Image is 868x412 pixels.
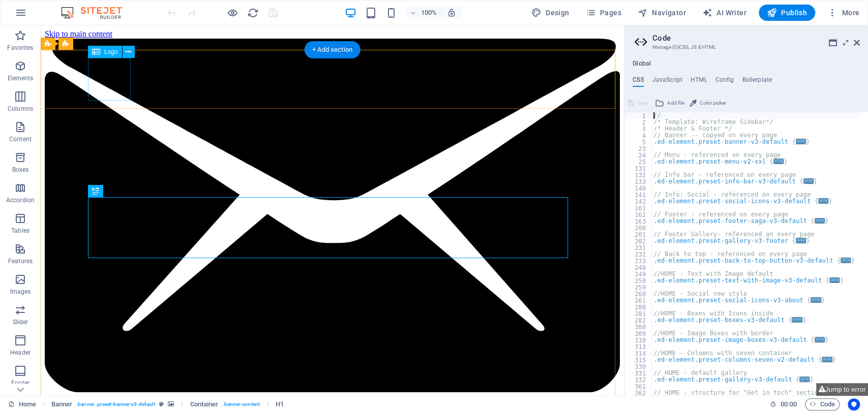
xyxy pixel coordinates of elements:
i: On resize automatically adjust zoom level to fit chosen device. [447,8,456,17]
div: 133 [625,178,652,185]
div: 362 [625,390,652,396]
div: 309 [625,330,652,337]
div: Design (Ctrl+Alt+Y) [527,5,574,21]
span: More [827,8,859,18]
div: 261 [625,297,652,304]
p: Tables [11,227,29,235]
p: Slider [13,318,28,326]
span: Publish [767,8,807,18]
div: 163 [625,218,652,225]
p: Images [10,288,31,296]
p: Boxes [12,166,29,174]
div: 231 [625,244,652,251]
span: Logo [104,49,118,55]
button: AI Writer [698,5,751,21]
div: 282 [625,317,652,324]
div: 5 [625,139,652,145]
span: ... [792,317,802,323]
h3: Manage (S)CSS, JS & HTML [652,43,840,52]
span: ... [811,297,821,303]
span: ... [818,198,828,204]
p: Favorites [7,44,33,52]
span: ... [841,258,851,263]
span: AI Writer [702,8,746,18]
div: 202 [625,238,652,244]
span: ... [815,337,825,342]
div: 308 [625,324,652,330]
button: Design [527,5,574,21]
div: 331 [625,370,652,376]
button: reload [247,7,259,19]
div: 2 [625,119,652,125]
div: 315 [625,357,652,363]
span: ... [799,376,810,382]
button: Pages [581,5,625,21]
div: 162 [625,211,652,218]
button: Publish [759,5,815,21]
i: This element is a customizable preset [159,401,164,407]
div: 233 [625,258,652,264]
h6: Session time [770,398,797,410]
span: Click to select. Double-click to edit [51,398,73,410]
img: Editor Logo [58,7,135,19]
div: 280 [625,304,652,310]
h4: CSS [633,76,644,87]
span: ... [796,139,806,144]
span: : [788,400,789,408]
button: Click here to leave preview mode and continue editing [226,7,238,19]
p: Elements [8,74,34,82]
p: Features [8,257,33,265]
span: Code [810,398,835,410]
p: Accordion [6,196,35,204]
span: ... [822,357,832,362]
div: 201 [625,231,652,238]
div: 310 [625,337,652,343]
div: + Add section [304,41,361,58]
div: 260 [625,291,652,297]
div: 313 [625,343,652,350]
div: 1 [625,112,652,119]
span: Click to select. Double-click to edit [276,398,284,410]
span: Design [531,8,570,18]
span: Click to select. Double-click to edit [190,398,219,410]
div: 232 [625,251,652,258]
h4: Global [633,60,651,68]
p: Columns [8,105,33,113]
h4: Config [715,76,734,87]
span: . banner-content [222,398,259,410]
div: 332 [625,376,652,383]
div: 249 [625,271,652,277]
h4: HTML [691,76,707,87]
a: Skip to main content [4,4,72,13]
div: 23 [625,145,652,152]
span: . banner .preset-banner-v3-default [76,398,155,410]
div: 248 [625,264,652,271]
div: 141 [625,192,652,198]
span: Navigator [638,8,686,18]
div: 140 [625,185,652,192]
i: Reload page [247,7,259,19]
div: 25 [625,159,652,165]
span: Add file [667,97,684,109]
div: 24 [625,152,652,159]
span: 00 00 [781,398,796,410]
p: Header [10,348,31,357]
div: 3 [625,125,652,132]
button: Navigator [634,5,690,21]
div: 132 [625,172,652,178]
button: Add file [653,97,686,109]
div: 259 [625,284,652,291]
button: Jump to error [816,383,868,396]
span: ... [796,238,806,243]
h2: Code [652,34,860,43]
button: Color picker [688,97,728,109]
div: 250 [625,277,652,284]
div: 330 [625,363,652,370]
span: Color picker [700,97,726,109]
button: More [823,5,863,21]
span: Pages [585,8,621,18]
i: This element contains a background [168,401,174,407]
span: ... [773,159,784,164]
div: 4 [625,132,652,139]
button: Code [805,398,840,410]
